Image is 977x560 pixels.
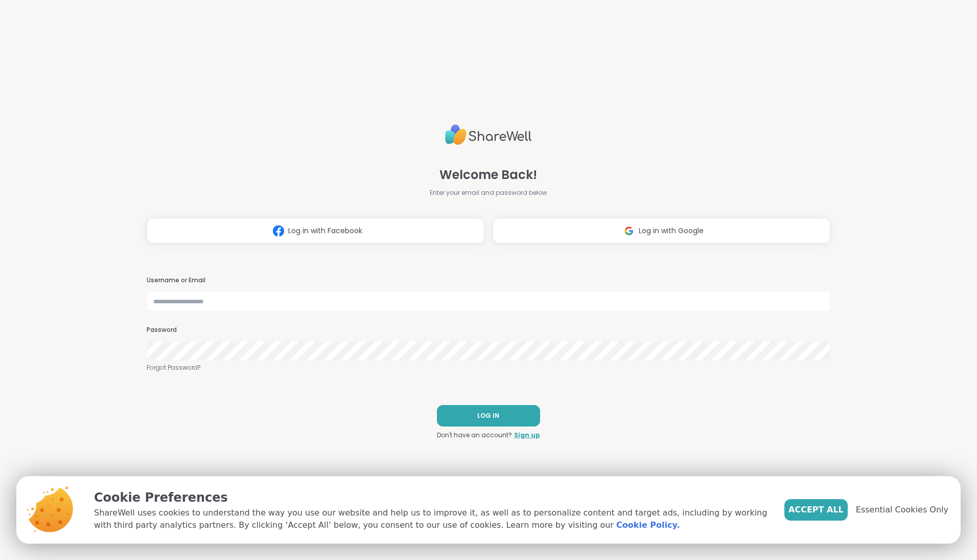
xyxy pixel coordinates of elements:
[437,431,512,440] span: Don't have an account?
[788,504,844,516] span: Accept All
[147,326,830,334] h3: Password
[616,519,680,531] a: Cookie Policy.
[439,166,537,184] span: Welcome Back!
[147,363,830,372] a: Forgot Password?
[477,411,499,420] span: LOG IN
[269,221,288,240] img: ShareWell Logomark
[445,120,532,149] img: ShareWell Logo
[856,504,948,516] span: Essential Cookies Only
[94,488,768,507] p: Cookie Preferences
[784,499,848,521] button: Accept All
[94,507,768,531] p: ShareWell uses cookies to understand the way you use our website and help us to improve it, as we...
[147,276,830,285] h3: Username or Email
[147,218,484,243] button: Log in with Facebook
[430,188,547,197] span: Enter your email and password below
[514,431,540,440] a: Sign up
[288,226,362,236] span: Log in with Facebook
[493,218,830,243] button: Log in with Google
[619,221,639,240] img: ShareWell Logomark
[437,405,540,427] button: LOG IN
[639,226,704,236] span: Log in with Google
